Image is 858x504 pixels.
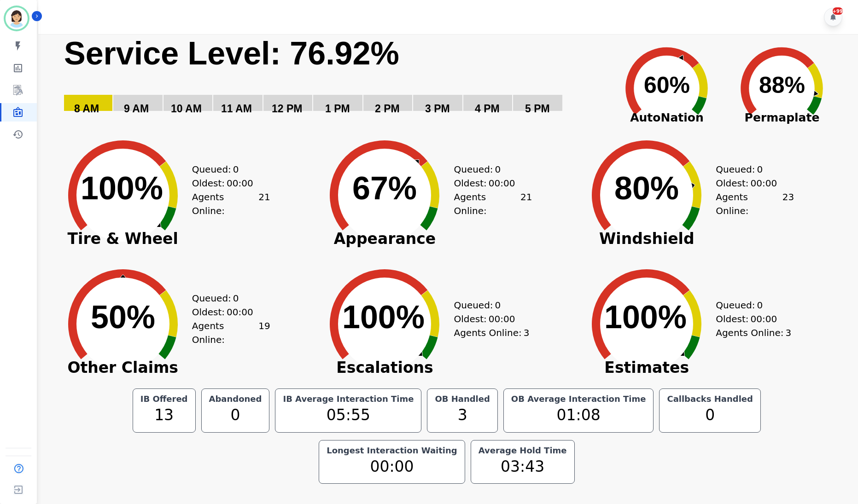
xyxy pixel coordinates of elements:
svg: Service Level: 0% [63,34,604,128]
div: Callbacks Handled [665,394,755,404]
div: 03:43 [477,455,569,478]
span: 00:00 [751,312,777,326]
span: Escalations [315,363,454,372]
span: Appearance [315,234,454,243]
text: 1 PM [325,103,350,115]
div: 0 [207,404,264,427]
text: 88% [759,72,805,98]
span: 00:00 [227,176,253,190]
span: 21 [520,190,532,218]
text: 8 AM [74,103,99,115]
text: 10 AM [171,103,202,115]
div: Queued: [716,298,785,312]
img: Bordered avatar [6,7,28,29]
div: Queued: [192,291,261,305]
span: 23 [782,190,794,218]
div: 00:00 [325,455,459,478]
span: Windshield [578,234,716,243]
span: 3 [785,326,791,340]
span: Other Claims [54,363,192,372]
span: 00:00 [227,305,253,319]
div: Queued: [192,162,261,176]
div: Oldest: [716,176,785,190]
div: Oldest: [454,176,523,190]
text: 3 PM [425,103,450,115]
text: 100% [604,299,687,335]
div: Average Hold Time [477,446,569,455]
div: Abandoned [207,394,264,404]
span: Permaplate [724,109,840,127]
span: 00:00 [489,176,515,190]
text: 67% [352,170,417,206]
span: 3 [524,326,530,340]
div: IB Offered [139,394,190,404]
div: Longest Interaction Waiting [325,446,459,455]
div: OB Average Interaction Time [509,394,648,404]
text: 5 PM [525,103,550,115]
text: 60% [644,72,690,98]
span: 0 [757,162,763,176]
span: 19 [258,319,270,347]
div: Agents Online: [192,319,270,347]
div: 01:08 [509,404,648,427]
text: 12 PM [272,103,302,115]
div: Queued: [454,162,523,176]
div: 05:55 [281,404,415,427]
text: 9 AM [124,103,149,115]
div: 13 [139,404,190,427]
span: 0 [233,291,239,305]
text: Service Level: 76.92% [64,35,399,71]
span: Estimates [578,363,716,372]
div: Queued: [454,298,523,312]
div: 0 [665,404,755,427]
text: 2 PM [375,103,400,115]
span: 00:00 [751,176,777,190]
div: Agents Online: [716,190,794,218]
div: Agents Online: [454,326,532,340]
text: 100% [342,299,425,335]
span: 0 [495,162,501,176]
div: Oldest: [192,176,261,190]
div: +99 [833,7,843,15]
text: 100% [81,170,163,206]
span: AutoNation [609,109,724,127]
div: Queued: [716,162,785,176]
span: 0 [495,298,501,312]
div: Agents Online: [192,190,270,218]
span: 21 [258,190,270,218]
div: Agents Online: [454,190,532,218]
div: 3 [433,404,491,427]
text: 11 AM [221,103,252,115]
text: 4 PM [475,103,500,115]
div: Oldest: [454,312,523,326]
text: 50% [91,299,155,335]
div: Agents Online: [716,326,794,340]
div: IB Average Interaction Time [281,394,415,404]
text: 80% [614,170,679,206]
span: Tire & Wheel [54,234,192,243]
div: Oldest: [192,305,261,319]
span: 00:00 [489,312,515,326]
span: 0 [757,298,763,312]
div: Oldest: [716,312,785,326]
div: OB Handled [433,394,491,404]
span: 0 [233,162,239,176]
